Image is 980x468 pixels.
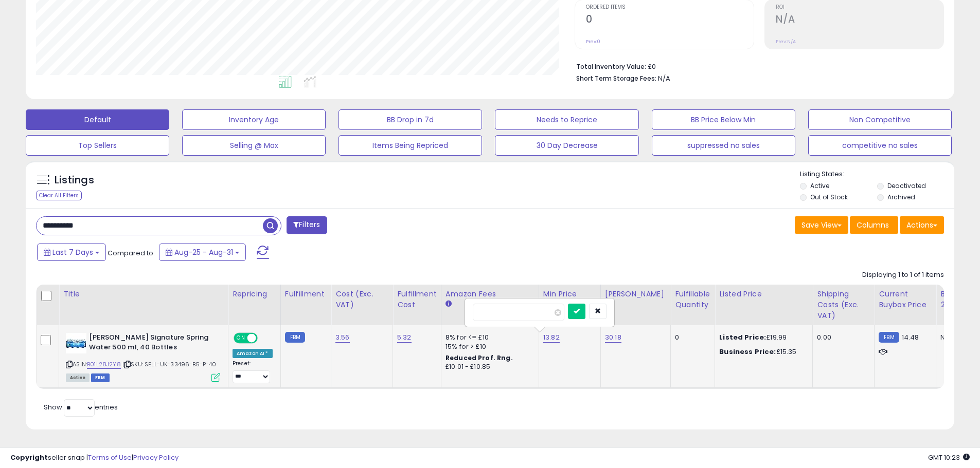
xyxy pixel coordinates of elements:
[810,193,848,201] label: Out of Stock
[335,289,388,310] div: Cost (Exc. VAT)
[63,289,224,299] div: Title
[446,299,452,309] small: Amazon Fees.
[808,135,952,156] button: competitive no sales
[446,342,531,351] div: 15% for > £10
[338,135,482,156] button: Items Being Repriced
[182,135,326,156] button: Selling @ Max
[36,191,82,200] div: Clear All Filters
[719,289,808,299] div: Listed Price
[850,216,898,234] button: Columns
[446,353,513,362] b: Reduced Prof. Rng.
[446,333,531,342] div: 8% for <= £10
[719,333,805,342] div: £19.99
[810,181,829,190] label: Active
[652,109,795,130] button: BB Price Below Min
[55,173,94,188] h5: Listings
[776,39,796,45] small: Prev: N/A
[900,216,944,234] button: Actions
[446,289,534,299] div: Amazon Fees
[940,289,978,310] div: BB Share 24h.
[256,334,273,343] span: OFF
[182,109,326,130] button: Inventory Age
[576,60,936,72] li: £0
[285,332,305,343] small: FBM
[543,332,560,343] a: 13.82
[586,5,754,10] span: Ordered Items
[675,333,707,342] div: 0
[576,74,656,83] b: Short Term Storage Fees:
[397,289,437,310] div: Fulfillment Cost
[817,289,870,321] div: Shipping Costs (Exc. VAT)
[928,453,970,462] span: 2025-09-8 10:23 GMT
[174,247,233,257] span: Aug-25 - Aug-31
[122,360,217,368] span: | SKU: SELL-UK-33496-B5-P-40
[335,332,350,343] a: 3.56
[88,453,132,462] a: Terms of Use
[10,453,179,463] div: seller snap | |
[108,248,155,258] span: Compared to:
[776,13,943,27] h2: N/A
[887,193,915,201] label: Archived
[133,453,179,462] a: Privacy Policy
[776,5,943,10] span: ROI
[652,135,795,156] button: suppressed no sales
[52,247,93,257] span: Last 7 Days
[605,332,621,343] a: 30.18
[862,270,944,280] div: Displaying 1 to 1 of 1 items
[37,244,106,261] button: Last 7 Days
[26,135,169,156] button: Top Sellers
[285,289,327,299] div: Fulfillment
[66,373,90,382] span: All listings currently available for purchase on Amazon
[719,347,776,357] b: Business Price:
[940,333,974,342] div: N/A
[719,347,805,357] div: £15.35
[658,73,670,83] span: N/A
[397,332,412,343] a: 5.32
[233,349,273,358] div: Amazon AI *
[576,62,646,71] b: Total Inventory Value:
[800,170,954,179] p: Listing States:
[586,13,754,27] h2: 0
[87,360,121,369] a: B01L28J2Y8
[879,332,899,343] small: FBM
[446,363,531,371] div: £10.01 - £10.85
[44,402,118,412] span: Show: entries
[495,135,638,156] button: 30 Day Decrease
[233,360,273,383] div: Preset:
[543,289,596,299] div: Min Price
[879,289,932,310] div: Current Buybox Price
[808,109,952,130] button: Non Competitive
[287,216,327,234] button: Filters
[902,332,919,342] span: 14.48
[887,181,926,190] label: Deactivated
[89,333,214,354] b: [PERSON_NAME] Signature Spring Water 500 ml, 40 Bottles
[795,216,848,234] button: Save View
[66,333,220,381] div: ASIN:
[159,244,246,261] button: Aug-25 - Aug-31
[605,289,666,299] div: [PERSON_NAME]
[817,333,866,342] div: 0.00
[495,109,638,130] button: Needs to Reprice
[26,109,169,130] button: Default
[235,334,247,343] span: ON
[91,373,110,382] span: FBM
[10,453,48,462] strong: Copyright
[586,39,600,45] small: Prev: 0
[719,332,766,342] b: Listed Price:
[338,109,482,130] button: BB Drop in 7d
[66,333,86,353] img: 51Z+wKL73cL._SL40_.jpg
[675,289,710,310] div: Fulfillable Quantity
[233,289,276,299] div: Repricing
[857,220,889,230] span: Columns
